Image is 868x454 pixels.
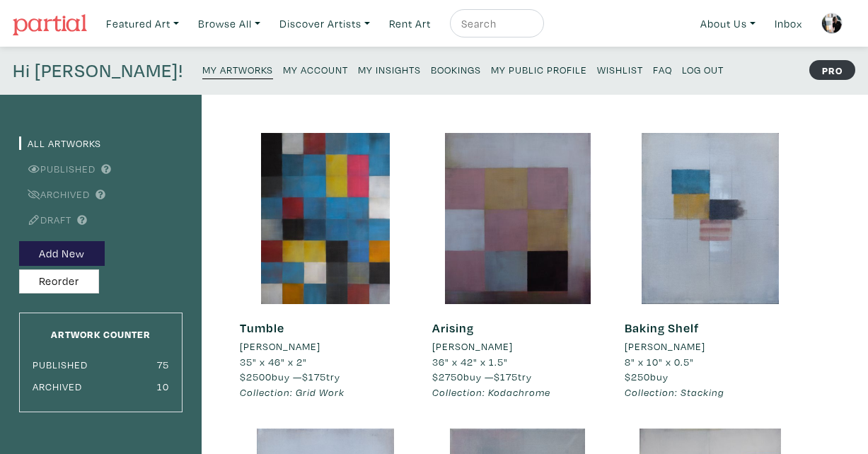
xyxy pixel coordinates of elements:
[432,320,474,336] a: Arising
[682,63,724,76] small: Log Out
[33,380,82,393] small: Archived
[625,339,705,354] li: [PERSON_NAME]
[240,320,284,336] a: Tumble
[694,9,762,38] a: About Us
[625,355,694,368] span: 8" x 10" x 0.5"
[202,59,273,79] a: My Artworks
[432,339,603,354] a: [PERSON_NAME]
[283,59,348,78] a: My Account
[494,370,518,383] span: $175
[597,63,643,76] small: Wishlist
[491,63,587,76] small: My Public Profile
[809,60,855,80] strong: PRO
[432,370,532,383] span: buy — try
[157,380,169,393] small: 10
[432,339,513,354] li: [PERSON_NAME]
[383,9,437,38] a: Rent Art
[682,59,724,78] a: Log Out
[240,370,340,383] span: buy — try
[100,9,185,38] a: Featured Art
[625,370,669,383] span: buy
[283,63,348,76] small: My Account
[432,370,463,383] span: $2750
[202,63,273,76] small: My Artworks
[240,355,307,368] span: 35" x 46" x 2"
[653,63,672,76] small: FAQ
[19,187,90,201] a: Archived
[625,320,699,336] a: Baking Shelf
[273,9,376,38] a: Discover Artists
[431,59,481,78] a: Bookings
[13,59,183,82] h4: Hi [PERSON_NAME]!
[240,339,320,354] li: [PERSON_NAME]
[491,59,587,78] a: My Public Profile
[625,339,796,354] a: [PERSON_NAME]
[358,59,421,78] a: My Insights
[358,63,421,76] small: My Insights
[19,213,71,226] a: Draft
[625,385,724,399] em: Collection: Stacking
[432,385,550,399] em: Collection: Kodachrome
[821,13,843,34] img: phpThumb.php
[432,355,508,368] span: 36" x 42" x 1.5"
[157,358,169,371] small: 75
[460,15,531,33] input: Search
[302,370,326,383] span: $175
[19,269,99,294] button: Reorder
[19,162,96,175] a: Published
[19,136,101,150] a: All Artworks
[597,59,643,78] a: Wishlist
[768,9,809,38] a: Inbox
[51,327,151,341] small: Artwork Counter
[33,358,88,371] small: Published
[653,59,672,78] a: FAQ
[240,370,272,383] span: $2500
[431,63,481,76] small: Bookings
[19,241,105,266] button: Add New
[192,9,267,38] a: Browse All
[240,385,345,399] em: Collection: Grid Work
[625,370,650,383] span: $250
[240,339,411,354] a: [PERSON_NAME]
